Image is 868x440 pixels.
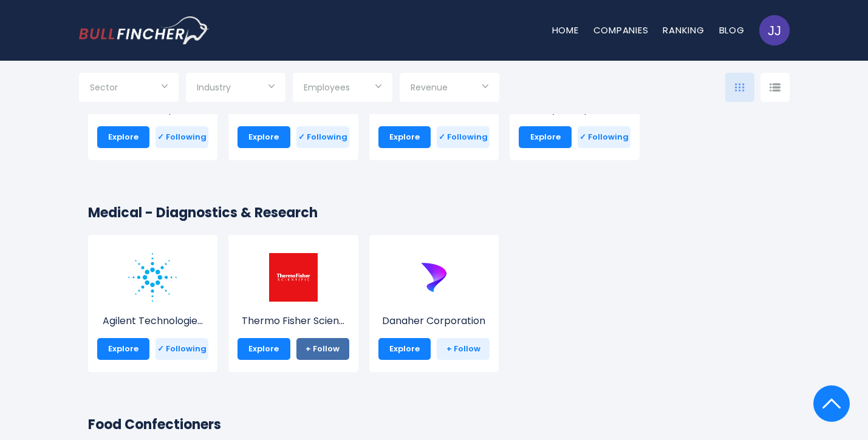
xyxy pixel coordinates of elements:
[296,338,349,360] a: + Follow
[519,126,572,148] a: Explore
[269,253,318,302] img: TMO.png
[296,126,349,148] a: ✓ Following
[90,82,118,93] span: Sector
[770,83,781,92] img: icon-comp-list-view.svg
[197,78,275,100] input: Selection
[409,253,458,302] img: DHR.png
[128,253,177,302] img: A.png
[238,276,349,328] a: Thermo Fisher Scien...
[97,338,150,360] a: Explore
[97,314,209,328] p: Agilent Technologies
[304,78,381,100] input: Selection
[437,338,490,360] a: + Follow
[304,82,350,93] span: Employees
[735,83,745,92] img: icon-comp-grid.svg
[378,314,490,328] p: Danaher Corporation
[90,78,168,100] input: Selection
[97,276,209,328] a: Agilent Technologie...
[238,314,349,328] p: Thermo Fisher Scientific
[378,126,431,148] a: Explore
[155,126,208,148] a: ✓ Following
[411,78,488,100] input: Selection
[719,24,745,36] a: Blog
[578,126,630,148] a: ✓ Following
[79,16,210,44] img: bullfincher logo
[378,276,490,328] a: Danaher Corporation
[437,126,490,148] a: ✓ Following
[79,16,210,44] a: Go to homepage
[378,338,431,360] a: Explore
[238,338,290,360] a: Explore
[593,24,649,36] a: Companies
[411,82,448,93] span: Revenue
[155,338,208,360] a: ✓ Following
[197,82,231,93] span: Industry
[238,126,290,148] a: Explore
[88,415,781,435] h2: Food Confectioners
[663,24,704,36] a: Ranking
[552,24,579,36] a: Home
[88,203,781,223] h2: Medical - Diagnostics & Research
[97,126,150,148] a: Explore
